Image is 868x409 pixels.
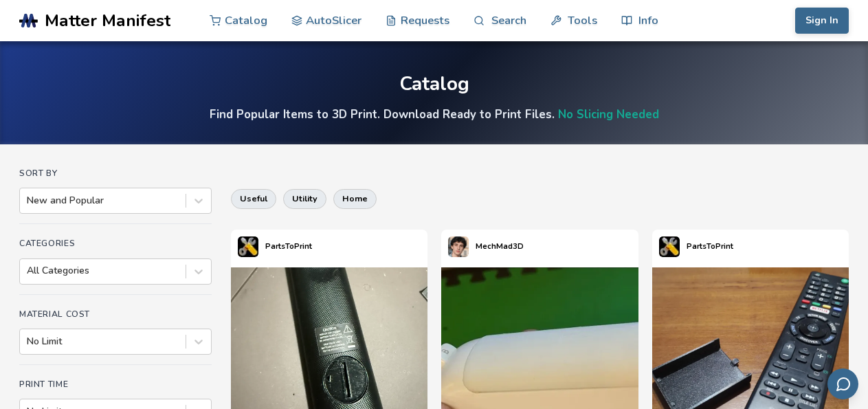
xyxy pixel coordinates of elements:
a: No Slicing Needed [558,107,659,122]
p: PartsToPrint [687,239,733,254]
button: Send feedback via email [827,368,858,399]
div: Catalog [399,74,469,95]
p: MechMad3D [476,239,524,254]
h4: Material Cost [19,309,212,319]
p: PartsToPrint [265,239,312,254]
a: PartsToPrint's profilePartsToPrint [231,230,319,264]
img: MechMad3D's profile [448,236,469,257]
input: No Limit [27,336,30,347]
h4: Categories [19,239,212,248]
img: PartsToPrint's profile [659,236,680,257]
img: PartsToPrint's profile [238,236,258,257]
span: Matter Manifest [45,11,170,30]
button: Sign In [795,8,849,34]
h4: Print Time [19,379,212,389]
button: home [333,189,377,208]
input: New and Popular [27,195,30,206]
button: useful [231,189,276,208]
h4: Sort By [19,168,212,178]
a: MechMad3D's profileMechMad3D [441,230,531,264]
button: utility [283,189,326,208]
a: PartsToPrint's profilePartsToPrint [652,230,740,264]
input: All Categories [27,265,30,276]
h4: Find Popular Items to 3D Print. Download Ready to Print Files. [210,107,659,122]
